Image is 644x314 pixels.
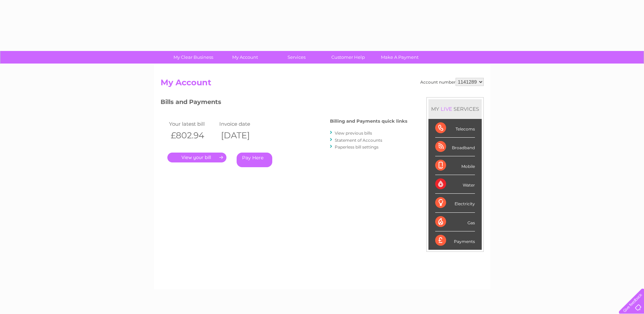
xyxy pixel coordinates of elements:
[167,128,218,142] th: £802.94
[161,97,407,109] h3: Bills and Payments
[161,78,484,91] h2: My Account
[167,119,218,128] td: Your latest bill
[420,78,484,86] div: Account number
[435,119,475,138] div: Telecoms
[218,128,268,142] th: [DATE]
[428,99,482,119] div: MY SERVICES
[217,51,273,64] a: My Account
[435,175,475,194] div: Water
[372,51,428,64] a: Make A Payment
[165,51,221,64] a: My Clear Business
[435,138,475,156] div: Broadband
[218,119,268,128] td: Invoice date
[435,231,475,250] div: Payments
[435,156,475,175] div: Mobile
[320,51,376,64] a: Customer Help
[335,130,372,136] a: View previous bills
[237,153,272,167] a: Pay Here
[269,51,325,64] a: Services
[435,194,475,212] div: Electricity
[335,144,379,150] a: Paperless bill settings
[167,153,226,162] a: .
[335,138,382,143] a: Statement of Accounts
[330,119,407,124] h4: Billing and Payments quick links
[435,213,475,231] div: Gas
[439,106,454,112] div: LIVE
